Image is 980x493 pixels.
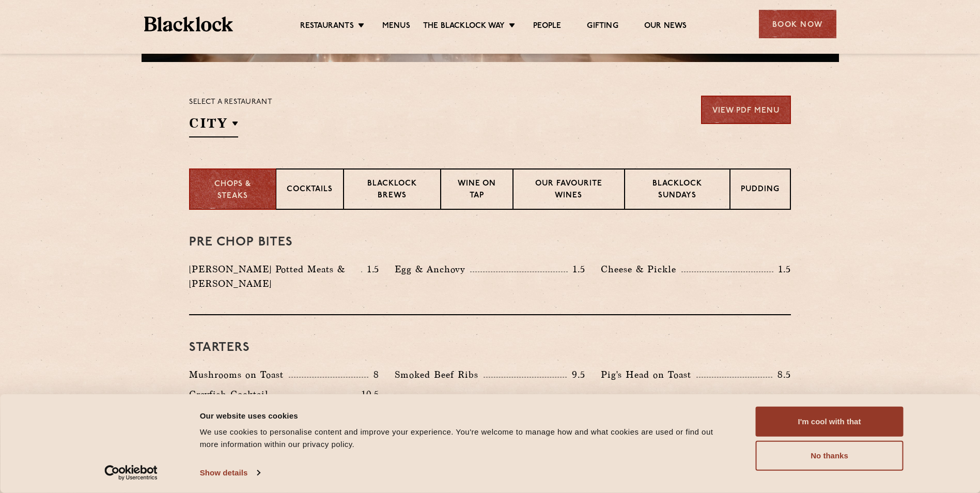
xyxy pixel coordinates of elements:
p: Our favourite wines [524,178,613,203]
p: 10.5 [356,388,379,401]
h3: Pre Chop Bites [189,236,791,249]
p: Egg & Anchovy [395,262,470,276]
p: [PERSON_NAME] Potted Meats & [PERSON_NAME] [189,262,361,291]
p: 8 [368,368,379,381]
p: Wine on Tap [452,178,502,203]
a: Menus [382,21,410,33]
p: Cheese & Pickle [601,262,681,276]
p: Chops & Steaks [200,179,265,202]
a: Usercentrics Cookiebot - opens in a new window [86,465,176,481]
p: Cocktails [287,184,333,197]
a: Our News [644,21,687,33]
a: The Blacklock Way [423,21,505,33]
p: 8.5 [772,368,791,381]
div: Book Now [759,10,836,38]
p: Pudding [741,184,780,197]
p: Smoked Beef Ribs [395,367,484,382]
div: Our website uses cookies [200,409,733,422]
p: Blacklock Sundays [635,178,719,203]
a: View PDF Menu [701,96,791,124]
button: I'm cool with that [756,407,904,437]
a: Gifting [587,21,618,33]
button: No thanks [756,441,904,471]
a: Show details [200,465,260,481]
p: Pig's Head on Toast [601,367,696,382]
a: Restaurants [300,21,354,33]
p: Blacklock Brews [354,178,430,203]
p: 1.5 [362,263,380,276]
a: People [533,21,561,33]
div: We use cookies to personalise content and improve your experience. You're welcome to manage how a... [200,426,733,451]
img: BL_Textured_Logo-footer-cropped.svg [144,17,234,32]
p: Crayfish Cocktail [189,387,274,402]
p: 9.5 [567,368,585,381]
h2: City [189,114,238,137]
p: 1.5 [773,263,791,276]
p: 1.5 [568,263,585,276]
h3: Starters [189,341,791,355]
p: Mushrooms on Toast [189,367,289,382]
p: Select a restaurant [189,96,272,109]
